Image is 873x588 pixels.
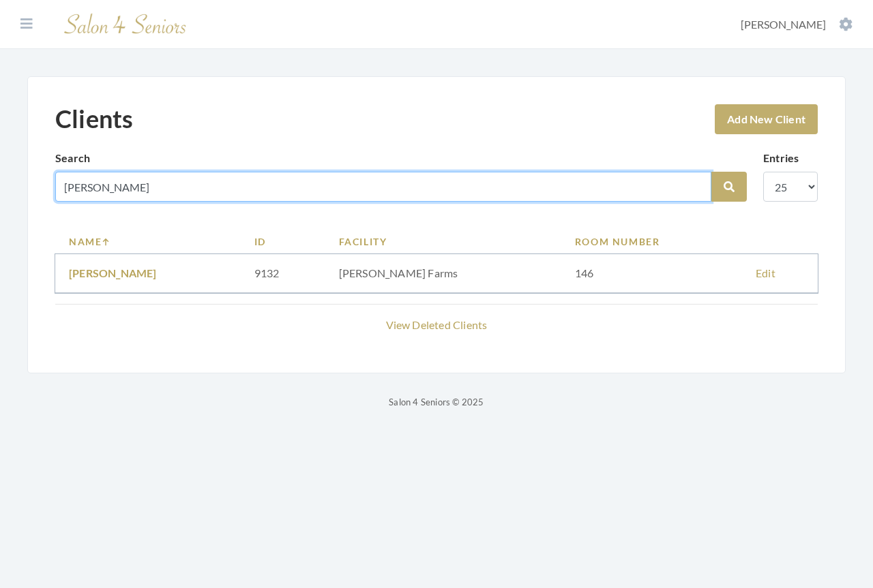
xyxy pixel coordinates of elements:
[254,234,312,249] a: ID
[27,394,846,410] p: Salon 4 Seniors © 2025
[57,8,194,40] img: Salon 4 Seniors
[325,254,561,293] td: [PERSON_NAME] Farms
[715,104,818,134] a: Add New Client
[55,104,133,134] h1: Clients
[69,266,157,279] a: [PERSON_NAME]
[561,254,742,293] td: 146
[69,234,227,249] a: Name
[575,234,728,249] a: Room Number
[339,234,548,249] a: Facility
[763,150,799,166] label: Entries
[737,17,857,32] button: [PERSON_NAME]
[756,266,775,279] a: Edit
[741,18,826,31] span: [PERSON_NAME]
[241,254,325,293] td: 9132
[386,318,488,331] a: View Deleted Clients
[55,150,90,166] label: Search
[55,172,711,202] input: Search by name, facility or room number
